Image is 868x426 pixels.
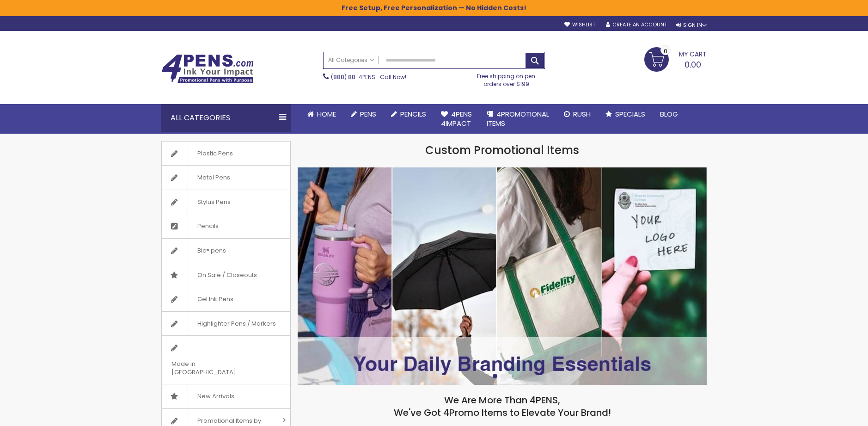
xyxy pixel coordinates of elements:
[400,109,426,119] span: Pencils
[441,109,472,128] span: 4Pens 4impact
[331,73,406,81] span: - Call Now!
[162,263,290,287] a: On Sale / Closeouts
[298,394,707,419] h2: We Are More Than 4PENS, We've Got 4Promo Items to Elevate Your Brand!
[653,104,685,124] a: Blog
[598,104,653,124] a: Specials
[162,166,290,190] a: Metal Pens
[298,167,707,385] img: /
[300,104,343,124] a: Home
[685,59,701,70] span: 0.00
[434,104,479,134] a: 4Pens4impact
[161,104,291,132] div: All Categories
[188,384,244,408] span: New Arrivals
[573,109,591,119] span: Rush
[162,142,290,166] a: Plastic Pens
[343,104,384,124] a: Pens
[188,287,243,311] span: Gel Ink Pens
[188,263,266,287] span: On Sale / Closeouts
[317,109,336,119] span: Home
[162,312,290,336] a: Highlighter Pens / Markers
[162,190,290,214] a: Stylus Pens
[188,214,228,238] span: Pencils
[468,69,545,87] div: Free shipping on pen orders over $199
[615,109,645,119] span: Specials
[676,22,707,29] div: Sign In
[384,104,434,124] a: Pencils
[644,47,707,70] a: 0.00 0
[487,109,549,128] span: 4PROMOTIONAL ITEMS
[792,401,868,426] iframe: Google Customer Reviews
[162,384,290,408] a: New Arrivals
[188,190,240,214] span: Stylus Pens
[162,214,290,238] a: Pencils
[660,109,678,119] span: Blog
[331,73,375,81] a: (888) 88-4PENS
[606,21,667,28] a: Create an Account
[188,312,285,336] span: Highlighter Pens / Markers
[479,104,556,134] a: 4PROMOTIONALITEMS
[161,54,254,84] img: 4Pens Custom Pens and Promotional Products
[162,352,267,384] span: Made in [GEOGRAPHIC_DATA]
[556,104,598,124] a: Rush
[188,239,235,263] span: Bic® pens
[564,21,595,28] a: Wishlist
[298,143,707,158] h1: Custom Promotional Items
[162,336,290,384] a: Made in [GEOGRAPHIC_DATA]
[162,287,290,311] a: Gel Ink Pens
[188,142,242,166] span: Plastic Pens
[188,166,239,190] span: Metal Pens
[162,239,290,263] a: Bic® pens
[328,56,374,64] span: All Categories
[664,47,667,56] span: 0
[324,52,379,68] a: All Categories
[360,109,376,119] span: Pens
